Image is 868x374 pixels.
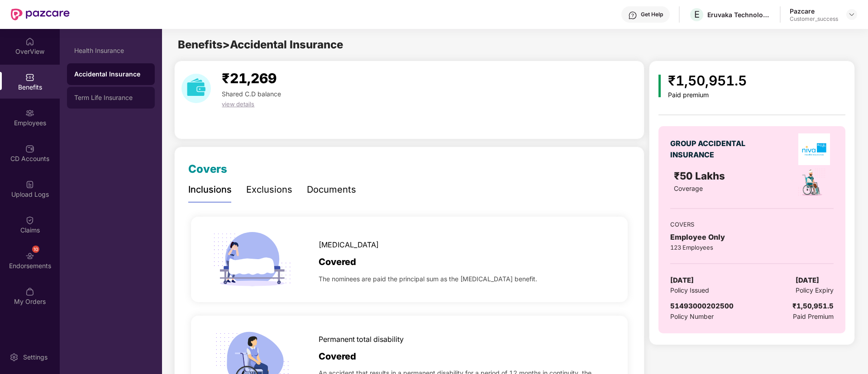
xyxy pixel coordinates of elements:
[848,11,855,18] img: svg+xml;base64,PHN2ZyBpZD0iRHJvcGRvd24tMzJ4MzIiIHhtbG5zPSJodHRwOi8vd3d3LnczLm9yZy8yMDAwL3N2ZyIgd2...
[668,91,747,99] div: Paid premium
[188,183,232,197] div: Inclusions
[181,74,211,103] img: download
[670,275,694,286] span: [DATE]
[246,183,292,197] div: Exclusions
[668,70,747,91] div: ₹1,50,951.5
[670,285,709,295] span: Policy Issued
[319,239,379,251] span: [MEDICAL_DATA]
[74,47,148,54] div: Health Insurance
[74,94,148,101] div: Term Life Insurance
[790,7,838,15] div: Pazcare
[25,73,34,82] img: svg+xml;base64,PHN2ZyBpZD0iQmVuZWZpdHMiIHhtbG5zPSJodHRwOi8vd3d3LnczLm9yZy8yMDAwL3N2ZyIgd2lkdGg9Ij...
[222,70,277,86] span: ₹21,269
[670,232,833,243] div: Employee Only
[670,302,734,310] span: 51493000202500
[319,255,356,269] span: Covered
[707,10,771,19] div: Eruvaka Technologies Private Limited
[25,251,34,260] img: svg+xml;base64,PHN2ZyBpZD0iRW5kb3JzZW1lbnRzIiB4bWxucz0iaHR0cDovL3d3dy53My5vcmcvMjAwMC9zdmciIHdpZH...
[222,100,254,108] span: view details
[25,180,34,189] img: svg+xml;base64,PHN2ZyBpZD0iVXBsb2FkX0xvZ3MiIGRhdGEtbmFtZT0iVXBsb2FkIExvZ3MiIHhtbG5zPSJodHRwOi8vd3...
[797,168,826,197] img: policyIcon
[796,285,834,295] span: Policy Expiry
[674,170,728,182] span: ₹50 Lakhs
[20,353,50,362] div: Settings
[25,287,34,296] img: svg+xml;base64,PHN2ZyBpZD0iTXlfT3JkZXJzIiBkYXRhLW5hbWU9Ik15IE9yZGVycyIgeG1sbnM9Imh0dHA6Ly93d3cudz...
[694,9,700,20] span: E
[796,275,819,286] span: [DATE]
[25,37,34,46] img: svg+xml;base64,PHN2ZyBpZD0iSG9tZSIgeG1sbnM9Imh0dHA6Ly93d3cudzMub3JnLzIwMDAvc3ZnIiB3aWR0aD0iMjAiIG...
[319,334,404,345] span: Permanent total disability
[307,183,356,197] div: Documents
[222,90,281,98] span: Shared C.D balance
[178,38,343,51] span: Benefits > Accidental Insurance
[188,161,227,178] div: Covers
[210,217,295,302] img: icon
[628,11,637,20] img: svg+xml;base64,PHN2ZyBpZD0iSGVscC0zMngzMiIgeG1sbnM9Imh0dHA6Ly93d3cudzMub3JnLzIwMDAvc3ZnIiB3aWR0aD...
[25,109,34,118] img: svg+xml;base64,PHN2ZyBpZD0iRW1wbG95ZWVzIiB4bWxucz0iaHR0cDovL3d3dy53My5vcmcvMjAwMC9zdmciIHdpZHRoPS...
[319,350,356,364] span: Covered
[793,312,834,322] span: Paid Premium
[674,185,703,192] span: Coverage
[670,220,833,229] div: COVERS
[319,274,537,284] span: The nominees are paid the principal sum as the [MEDICAL_DATA] benefit.
[25,216,34,225] img: svg+xml;base64,PHN2ZyBpZD0iQ2xhaW0iIHhtbG5zPSJodHRwOi8vd3d3LnczLm9yZy8yMDAwL3N2ZyIgd2lkdGg9IjIwIi...
[792,301,834,312] div: ₹1,50,951.5
[25,144,34,153] img: svg+xml;base64,PHN2ZyBpZD0iQ0RfQWNjb3VudHMiIGRhdGEtbmFtZT0iQ0QgQWNjb3VudHMiIHhtbG5zPSJodHRwOi8vd3...
[670,138,749,161] div: GROUP ACCIDENTAL INSURANCE
[11,9,70,20] img: New Pazcare Logo
[798,133,830,165] img: insurerLogo
[790,15,838,23] div: Customer_success
[658,75,661,97] img: icon
[670,312,714,320] span: Policy Number
[670,243,833,252] div: 123 Employees
[641,11,663,18] div: Get Help
[10,353,19,362] img: svg+xml;base64,PHN2ZyBpZD0iU2V0dGluZy0yMHgyMCIgeG1sbnM9Imh0dHA6Ly93d3cudzMub3JnLzIwMDAvc3ZnIiB3aW...
[32,246,39,253] div: 10
[74,70,148,79] div: Accidental Insurance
